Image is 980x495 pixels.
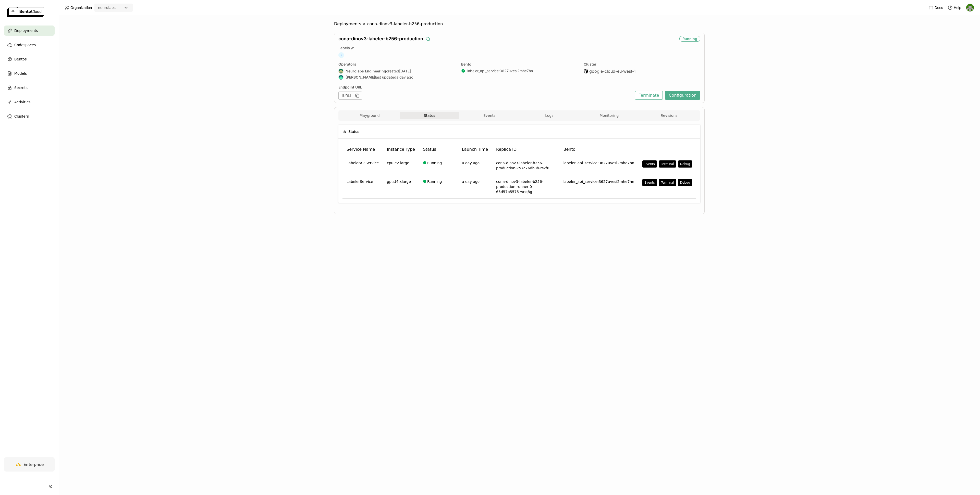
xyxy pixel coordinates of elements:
[419,175,458,199] td: Running
[347,160,379,166] span: LabelerAPIService
[4,111,55,121] a: Clusters
[14,70,27,77] span: Models
[14,28,38,34] span: Deployments
[348,129,359,134] span: Status
[642,160,657,168] button: Events
[639,112,699,119] button: Revisions
[935,5,943,10] span: Docs
[361,21,367,27] span: >
[334,21,361,27] span: Deployments
[679,36,700,42] div: Running
[659,179,676,186] button: Terminal
[559,156,638,175] td: labeler_api_service:3627uvesi2mhe7hn
[347,179,373,184] span: LabelerService
[644,181,655,185] div: Events
[383,175,419,199] td: gpu.t4.xlarge
[338,62,455,67] div: Operators
[339,69,343,73] img: Neurolabs Engineering
[589,69,636,74] span: google-cloud-eu-west-1
[966,4,974,11] img: Toby Thomas
[584,62,700,67] div: Cluster
[579,112,639,119] button: Monitoring
[419,143,458,156] th: Status
[928,5,943,10] a: Docs
[4,457,55,472] a: Enterprise
[644,162,655,166] div: Events
[545,113,553,118] span: Logs
[678,160,692,168] button: Debug
[346,75,375,80] strong: [PERSON_NAME]
[383,143,419,156] th: Instance Type
[338,52,344,58] span: +
[4,54,55,64] a: Bentos
[340,112,400,119] button: Playground
[70,5,92,10] span: Organization
[665,91,700,100] button: Configuration
[14,42,36,48] span: Codespaces
[338,92,362,100] div: [URL]
[98,5,116,10] div: neurolabs
[4,68,55,79] a: Models
[14,99,31,105] span: Activities
[383,156,419,175] td: cpu.e2.large
[642,179,657,186] button: Events
[659,160,676,168] button: Terminal
[458,143,492,156] th: Launch Time
[492,143,559,156] th: Replica ID
[23,462,44,467] span: Enterprise
[462,180,480,184] span: a day ago
[461,62,578,67] div: Bento
[339,75,343,80] img: Calin Cojocaru
[4,97,55,107] a: Activities
[462,161,480,165] span: a day ago
[459,112,519,119] button: Events
[7,7,44,17] img: logo
[399,69,411,73] span: [DATE]
[342,143,383,156] th: Service Name
[678,179,692,186] button: Debug
[334,21,705,27] nav: Breadcrumbs navigation
[492,175,559,199] td: cona-dinov3-labeler-b256-production-runner-0-65d57b5575-wnq8g
[338,69,455,74] div: created
[492,156,559,175] td: cona-dinov3-labeler-b256-production-757c76db8b-rskf6
[338,36,423,42] span: cona-dinov3-labeler-b256-production
[4,83,55,93] a: Secrets
[635,91,663,100] button: Terminate
[338,85,632,90] div: Endpoint URL
[14,85,28,91] span: Secrets
[467,69,533,73] a: labeler_api_service:3627uvesi2mhe7hn
[948,5,961,10] div: Help
[367,21,443,27] span: cona-dinov3-labeler-b256-production
[954,5,961,10] span: Help
[14,113,29,119] span: Clusters
[400,112,460,119] button: Status
[559,175,638,199] td: labeler_api_service:3627uvesi2mhe7hn
[338,75,455,80] div: last updated
[338,46,700,50] div: Labels
[396,75,413,80] span: a day ago
[4,26,55,36] a: Deployments
[419,156,458,175] td: Running
[346,69,386,73] strong: Neurolabs Engineering
[559,143,638,156] th: Bento
[4,40,55,50] a: Codespaces
[14,56,27,62] span: Bentos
